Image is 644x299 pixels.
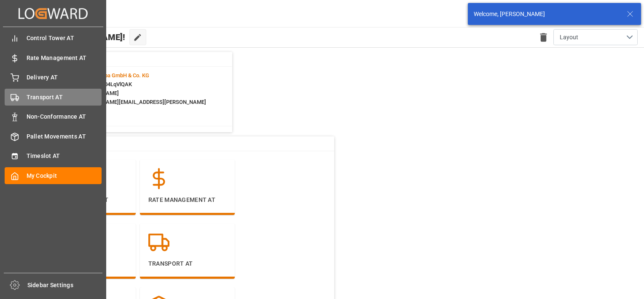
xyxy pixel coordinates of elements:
[5,167,102,184] a: My Cockpit
[5,69,102,86] a: Delivery AT
[5,30,102,46] a: Control Tower AT
[148,259,226,268] p: Transport AT
[148,196,226,204] p: Rate Management AT
[27,112,102,121] span: Non-Conformance AT
[27,281,103,290] span: Sidebar Settings
[27,93,102,102] span: Transport AT
[27,34,102,43] span: Control Tower AT
[5,109,102,125] a: Non-Conformance AT
[27,73,102,82] span: Delivery AT
[27,132,102,141] span: Pallet Movements AT
[27,171,102,180] span: My Cockpit
[27,152,102,160] span: Timeslot AT
[75,72,149,79] span: :
[5,128,102,144] a: Pallet Movements AT
[560,33,578,42] span: Layout
[5,89,102,105] a: Transport AT
[35,29,125,45] span: Hello [PERSON_NAME]!
[27,54,102,63] span: Rate Management AT
[5,49,102,66] a: Rate Management AT
[474,10,619,19] div: Welcome, [PERSON_NAME]
[5,148,102,164] a: Timeslot AT
[76,72,149,79] span: Melitta Europa GmbH & Co. KG
[553,29,638,45] button: open menu
[37,99,206,114] span: : [PERSON_NAME][EMAIL_ADDRESS][PERSON_NAME][DOMAIN_NAME]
